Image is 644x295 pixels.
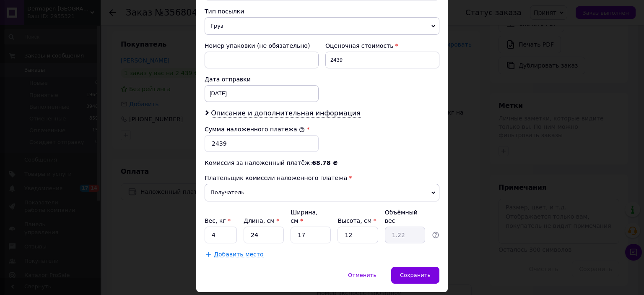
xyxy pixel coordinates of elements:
[338,217,376,224] label: Высота, см
[205,126,305,133] label: Сумма наложенного платежа
[325,42,439,50] div: Оценочная стоимость
[205,159,439,167] div: Комиссия за наложенный платёж:
[385,208,425,225] div: Объёмный вес
[205,17,439,35] span: Груз
[205,75,319,84] div: Дата отправки
[205,175,347,181] span: Плательщик комиссии наложенного платежа
[205,217,231,224] label: Вес, кг
[214,251,264,258] span: Добавить место
[312,159,338,166] span: 68.78 ₴
[205,42,319,50] div: Номер упаковки (не обязательно)
[400,272,431,278] span: Сохранить
[348,272,377,278] span: Отменить
[205,8,244,15] span: Тип посылки
[291,209,317,224] label: Ширина, см
[211,109,361,117] span: Описание и дополнительная информация
[244,217,279,224] label: Длина, см
[205,184,439,201] span: Получатель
